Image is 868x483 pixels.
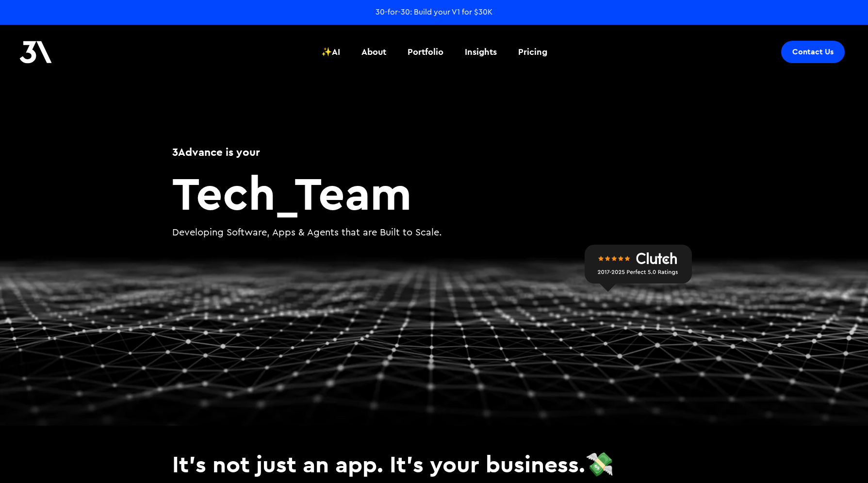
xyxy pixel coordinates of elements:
[792,47,834,57] div: Contact Us
[172,169,696,216] h2: Team
[465,46,497,58] div: Insights
[172,450,696,478] h3: It's not just an app. It's your business.💸
[356,34,392,70] a: About
[321,46,340,58] div: ✨AI
[276,163,295,222] span: _
[376,7,492,17] a: 30-for-30: Build your V1 for $30K
[518,46,547,58] div: Pricing
[361,46,386,58] div: About
[172,163,276,222] span: Tech
[408,46,443,58] div: Portfolio
[172,144,696,160] h1: 3Advance is your
[459,34,503,70] a: Insights
[402,34,449,70] a: Portfolio
[172,226,696,240] p: Developing Software, Apps & Agents that are Built to Scale.
[512,34,553,70] a: Pricing
[315,34,346,70] a: ✨AI
[781,41,845,63] a: Contact Us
